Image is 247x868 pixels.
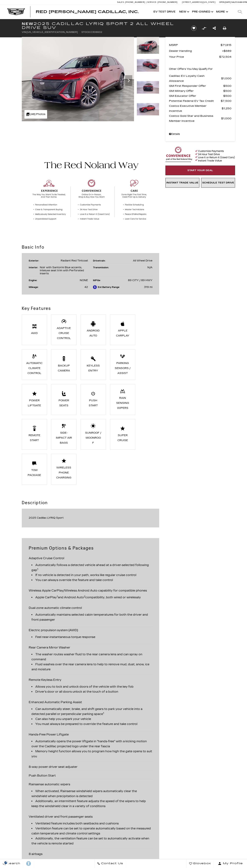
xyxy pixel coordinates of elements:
[22,121,159,148] iframe: Watch videos, learn about new EV models, and find the right one for you!
[29,763,152,771] div: 8-way power driver seat adjuster
[201,26,207,31] button: Compare vehicle
[223,26,226,31] a: Print this New 2025 Cadillac LYRIQ Sport 2 All Wheel Drive SUV
[29,279,39,282] div: Engine:
[31,749,152,759] li: Memory height function allows you to program how high the gate opens to suit you
[29,812,152,850] div: Ventilated driver and front passenger seats
[31,722,152,727] li: You must always be prepared to override the feature and take control
[137,59,159,72] img: New 2025 Radiant Red Tintcoat Cadillac Sport 2 image 2
[56,398,72,408] div: Power Seats
[221,98,231,103] span: $7,500
[221,76,231,81] span: $1,000
[221,116,231,121] span: $1,000
[81,31,90,33] span: Stock:
[222,106,231,111] span: $1,250
[150,286,152,289] span: mi
[169,48,222,53] span: Dealer Handling
[29,771,152,780] div: Push Button Start
[2,861,10,864] img: Opt-Out Icon
[22,500,159,506] h2: Description
[31,689,152,694] li: Driver's door or all doors unlock at the touch of a button
[31,652,152,662] li: The washer routes washer fluid to the rear camera lens and can spray on command
[31,684,152,689] li: Allows you to lock and unlock doors of the vehicle with the key fob
[169,93,231,98] a: GM Educator Offer $500
[117,1,146,3] a: Sales: [PHONE_NUMBER]
[169,43,221,48] span: MSRP
[31,858,152,863] li: Frontal airbags for driver and front passenger
[169,88,223,93] span: GM Military Offer
[219,1,231,3] span: Open [DATE]
[37,568,38,570] sup: 1
[22,22,34,26] strong: New
[114,396,131,411] div: Rain Sensing Wipers
[93,259,107,262] div: Drivetrain:
[169,93,223,98] span: GM Educator Offer
[31,635,152,640] li: Feel near-instantaneous torque response
[165,189,235,246] iframe: YouTube video player
[29,259,41,262] div: Exterior:
[31,707,152,717] li: Can automatically steer, brake, and shift gears to park your vehicle into a detected parallel or ...
[29,604,152,626] div: Dual-zone automatic climate control
[90,31,102,33] span: C306602
[85,398,102,408] div: Push Start
[165,166,235,175] a: Start Your Deal
[31,739,152,749] li: Automatically opens the power liftgate in "hands-free" with a kicking motion over the Cadillac pr...
[7,8,25,15] a: Cadillac Dark Logo with Cadillac White Text
[219,54,231,59] span: $72,504
[56,465,72,480] div: Wireless Phone Charging
[29,515,152,520] div: 2025 Cadillac LYRIQ Sport
[169,54,231,59] a: Your Price $72,504
[31,836,152,846] li: Additionally, the ventilation feature can be set to automatically activate when the vehicle is re...
[190,25,198,31] button: Save vehicle
[29,554,152,586] div: Adaptive Cruise Control
[29,266,40,269] div: Interior:
[29,676,152,698] div: Remote Keyless Entry
[221,43,231,48] span: $71,815
[85,328,102,338] div: Android Auto
[192,861,211,866] span: Glovebox
[93,286,121,289] div: Est Battery Range
[103,712,104,714] sup: 1
[117,1,125,3] span: Sales:
[169,98,231,103] a: Potential Federal EV Tax Credit $7,500
[26,468,43,478] div: Tow Package
[125,1,145,3] span: [PHONE_NUMBER]
[26,398,43,408] div: Power Liftgate
[84,286,88,289] span: 42
[223,88,231,93] span: $500
[85,430,102,445] div: Sunroof / Moonroof
[93,266,110,269] div: Transmission:
[169,48,231,53] a: Dealer Handling $689
[144,286,149,289] span: 319
[22,37,134,121] img: New 2025 Radiant Red Tintcoat Cadillac Sport 2 image 1
[214,5,229,19] button: More
[56,430,72,445] div: Side-Impact Air Bags
[31,799,152,809] li: Additionally, an intermittent feature adjusts the speed of the wipers to help keep the windshield...
[213,26,216,31] a: Share this New 2025 Cadillac LYRIQ Sport 2 All Wheel Drive SUV
[147,1,157,3] span: Service:
[26,331,43,336] div: AWD
[22,244,159,250] h2: Basic Info
[169,132,231,137] a: Details
[186,859,214,868] a: Glovebox
[24,110,47,119] div: (48) Photos
[22,22,185,30] h1: 2025 Cadillac LYRIQ Sport 2 All Wheel Drive SUV
[29,286,40,289] div: Mileage:
[29,626,152,643] div: Electric propulsion system (AWD)
[29,698,152,730] div: Enhanced Automatic Parking Assist
[94,859,126,868] a: Contact Us
[125,75,132,86] div: Next
[40,266,84,275] span: Noir with Santorini Blue accents, Inteluxe seat trim with Perforated inserts
[31,595,152,600] li: Apple CarPlay and Android Auto compatibility, both wired or wirelessly
[31,612,152,622] li: Automatically maintains selected cabin temperatures for both the driver and front passenger
[22,305,159,312] h2: Key Features
[22,31,27,33] span: VIN:
[29,780,152,812] div: Rainsense automatic wipers
[56,326,72,341] div: Adaptive Cruise Control
[137,103,159,116] img: New 2025 Radiant Red Tintcoat Cadillac Sport 2 image 4
[31,789,152,799] li: When activated, Rainsense windshield wipers automatically clear the windshield when precipitation...
[100,861,123,866] span: Contact Us
[146,1,178,3] a: Service: [PHONE_NUMBER]
[231,1,238,3] span: Sales:
[177,5,190,19] a: New
[29,730,152,763] div: Hands-Free Power Liftgate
